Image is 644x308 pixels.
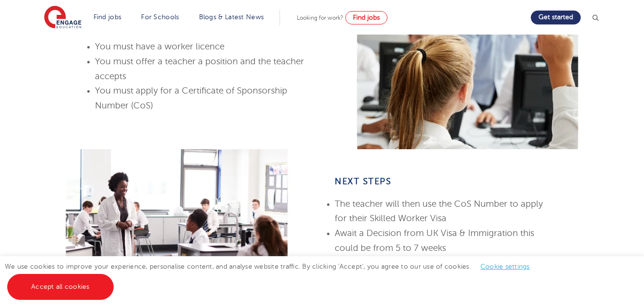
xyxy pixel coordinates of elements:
a: Blogs & Latest News [199,13,264,21]
span: Looking for work? [297,14,343,21]
span: Await a Decision from UK Visa & Immigration this could be from 5 to 7 weeks [335,228,534,253]
span: The teacher will then use the CoS Number to apply for their Skilled Worker Visa [335,199,543,224]
a: Accept all cookies [7,274,114,300]
span: You must offer a teacher a position and the teacher accepts [95,57,304,81]
span: You must have a worker licence [95,42,224,51]
span: We use cookies to improve your experience, personalise content, and analyse website traffic. By c... [5,263,539,290]
a: Cookie settings [480,263,530,270]
a: Find jobs [94,13,122,21]
span: You must apply for a Certificate of Sponsorship Number (CoS) [95,86,287,110]
a: Get started [531,11,581,24]
img: Engage Education [44,6,82,30]
a: Find jobs [345,11,387,24]
a: For Schools [141,13,179,21]
span: next Steps [335,177,391,186]
span: Find jobs [353,14,380,21]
